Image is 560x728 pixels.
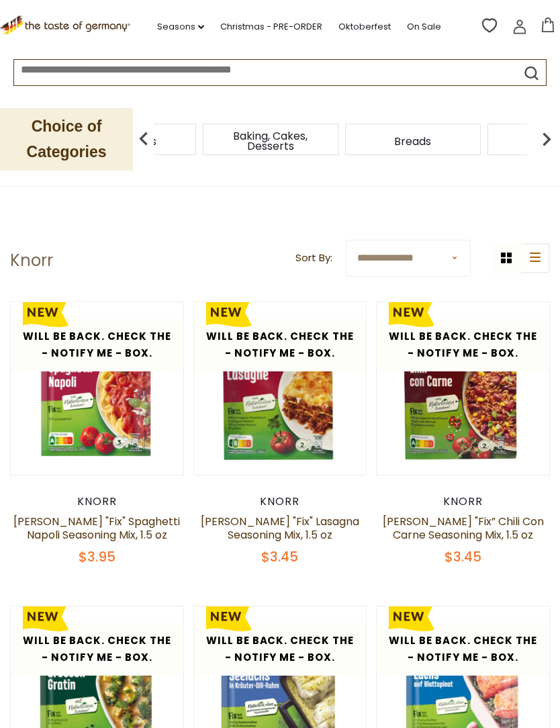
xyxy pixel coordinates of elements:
a: [PERSON_NAME] "Fix" Lasagna Seasoning Mix, 1.5 oz [201,514,359,543]
label: Sort By: [295,250,332,267]
a: Breads [394,136,431,146]
img: Knorr [377,302,549,475]
img: Knorr [194,302,367,475]
span: $3.95 [79,547,115,566]
a: Oktoberfest [338,19,391,34]
img: previous arrow [130,126,157,152]
a: Christmas - PRE-ORDER [220,19,322,34]
span: $3.45 [445,547,481,566]
img: Knorr [11,302,183,475]
h1: Knorr [10,251,53,271]
span: $3.45 [261,547,298,566]
a: Seasons [157,19,204,34]
img: next arrow [533,126,560,152]
a: Baking, Cakes, Desserts [217,131,324,151]
div: Knorr [10,495,184,508]
a: On Sale [407,19,441,34]
a: [PERSON_NAME] "Fix” Chili Con Carne Seasoning Mix, 1.5 oz [383,514,544,543]
div: Knorr [376,495,550,508]
a: [PERSON_NAME] "Fix" Spaghetti Napoli Seasoning Mix, 1.5 oz [13,514,180,543]
div: Knorr [193,495,367,508]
